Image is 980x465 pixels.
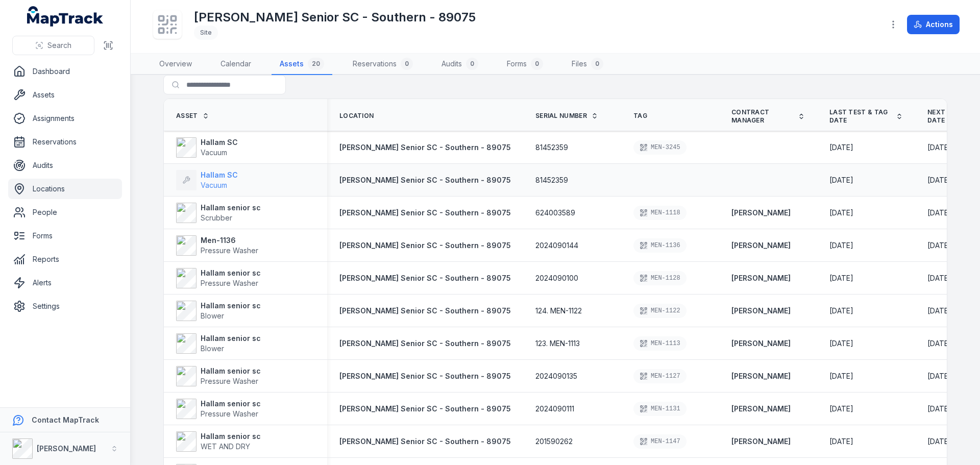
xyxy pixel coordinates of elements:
[339,208,511,218] a: [PERSON_NAME] Senior SC - Southern - 89075
[194,9,476,26] h1: [PERSON_NAME] Senior SC - Southern - 89075
[339,273,511,283] a: [PERSON_NAME] Senior SC - Southern - 89075
[907,15,960,34] button: Actions
[829,273,853,283] time: 2/7/2025, 12:00:00 AM
[8,85,122,105] a: Assets
[201,301,261,311] strong: Hallam senior sc
[339,208,511,217] span: [PERSON_NAME] Senior SC - Southern - 89075
[176,235,258,256] a: Men-1136Pressure Washer
[633,369,687,383] div: MEN-1127
[151,54,200,75] a: Overview
[8,273,122,293] a: Alerts
[927,338,951,349] time: 2/5/2026, 12:00:00 AM
[535,112,587,120] span: Serial Number
[633,304,687,318] div: MEN-1122
[201,344,224,353] span: Blower
[927,306,951,316] time: 2/5/2026, 12:00:00 AM
[633,402,687,416] div: MEN-1131
[8,296,122,316] a: Settings
[731,404,791,414] a: [PERSON_NAME]
[339,372,511,380] span: [PERSON_NAME] Senior SC - Southern - 89075
[201,213,232,222] span: Scrubber
[927,273,951,283] time: 8/7/2025, 12:00:00 AM
[176,268,261,288] a: Hallam senior scPressure Washer
[201,246,258,255] span: Pressure Washer
[339,241,511,250] span: [PERSON_NAME] Senior SC - Southern - 89075
[829,436,853,447] time: 8/5/2025, 12:00:00 AM
[339,176,511,184] span: [PERSON_NAME] Senior SC - Southern - 89075
[176,112,209,120] a: Asset
[531,58,543,70] div: 0
[829,371,853,381] time: 2/7/2025, 12:00:00 AM
[176,203,261,223] a: Hallam senior scScrubber
[927,437,951,446] span: [DATE]
[731,306,791,316] a: [PERSON_NAME]
[829,306,853,315] span: [DATE]
[201,311,224,320] span: Blower
[339,371,511,381] a: [PERSON_NAME] Senior SC - Southern - 89075
[339,306,511,316] a: [PERSON_NAME] Senior SC - Southern - 89075
[176,112,198,120] span: Asset
[731,208,791,218] a: [PERSON_NAME]
[47,40,71,51] span: Search
[201,279,258,287] span: Pressure Washer
[829,404,853,413] span: [DATE]
[308,58,324,70] div: 20
[633,271,687,285] div: MEN-1128
[201,409,258,418] span: Pressure Washer
[829,339,853,348] span: [DATE]
[339,175,511,185] a: [PERSON_NAME] Senior SC - Southern - 89075
[37,444,96,453] strong: [PERSON_NAME]
[731,240,791,251] strong: [PERSON_NAME]
[731,436,791,447] a: [PERSON_NAME]
[339,404,511,414] a: [PERSON_NAME] Senior SC - Southern - 89075
[927,176,951,184] span: [DATE]
[731,273,791,283] a: [PERSON_NAME]
[176,366,261,386] a: Hallam senior scPressure Washer
[829,338,853,349] time: 8/5/2025, 12:00:00 AM
[829,241,853,250] span: [DATE]
[8,155,122,176] a: Audits
[829,143,853,152] span: [DATE]
[8,202,122,223] a: People
[829,208,853,218] time: 8/5/2025, 12:00:00 AM
[633,434,687,449] div: MEN-1147
[176,431,261,452] a: Hallam senior scWET AND DRY
[927,404,951,413] span: [DATE]
[201,333,261,344] strong: Hallam senior sc
[339,142,511,153] a: [PERSON_NAME] Senior SC - Southern - 89075
[201,268,261,278] strong: Hallam senior sc
[201,203,261,213] strong: Hallam senior sc
[201,181,227,189] span: Vacuum
[535,273,578,283] span: 2024090100
[829,108,903,125] a: Last Test & Tag Date
[194,26,218,40] div: Site
[345,54,421,75] a: Reservations0
[927,241,951,250] span: [DATE]
[829,142,853,153] time: 8/5/2025, 12:00:00 AM
[176,301,261,321] a: Hallam senior scBlower
[927,371,951,381] time: 8/7/2025, 12:00:00 AM
[201,399,261,409] strong: Hallam senior sc
[927,339,951,348] span: [DATE]
[27,6,104,27] a: MapTrack
[339,112,374,120] span: Location
[535,208,575,218] span: 624003589
[535,306,582,316] span: 124. MEN-1122
[339,143,511,152] span: [PERSON_NAME] Senior SC - Southern - 89075
[201,377,258,385] span: Pressure Washer
[339,436,511,447] a: [PERSON_NAME] Senior SC - Southern - 89075
[466,58,478,70] div: 0
[433,54,486,75] a: Audits0
[12,36,94,55] button: Search
[633,336,687,351] div: MEN-1113
[829,208,853,217] span: [DATE]
[829,437,853,446] span: [DATE]
[563,54,611,75] a: Files0
[829,175,853,185] time: 8/5/2025, 12:00:00 AM
[176,333,261,354] a: Hallam senior scBlower
[927,175,951,185] time: 2/5/2026, 12:00:00 AM
[212,54,259,75] a: Calendar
